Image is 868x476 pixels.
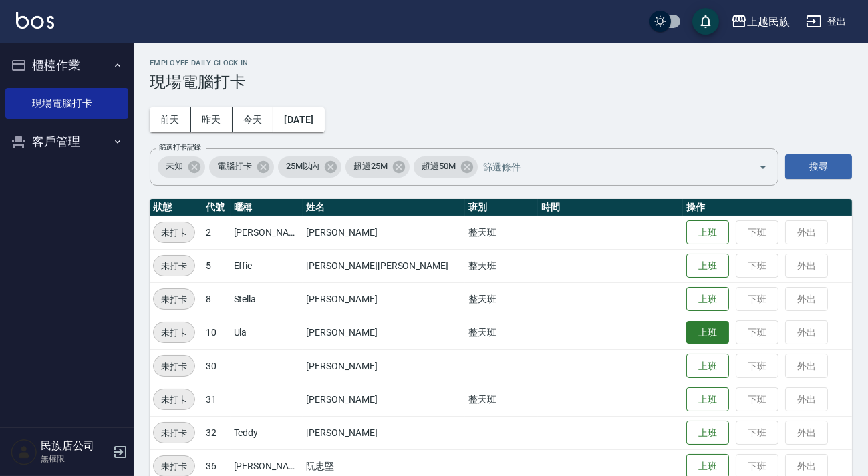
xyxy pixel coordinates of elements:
[480,155,735,178] input: 篩選條件
[303,349,464,383] td: [PERSON_NAME]
[202,282,230,316] td: 8
[278,156,342,178] div: 25M以內
[233,107,274,132] button: 今天
[303,249,464,282] td: [PERSON_NAME][PERSON_NAME]
[202,316,230,349] td: 10
[686,387,729,412] button: 上班
[150,59,852,67] h2: Employee Daily Clock In
[154,226,194,240] span: 未打卡
[41,439,109,453] h5: 民族店公司
[692,8,719,35] button: save
[5,124,128,159] button: 客戶管理
[231,216,303,249] td: [PERSON_NAME]
[202,216,230,249] td: 2
[686,220,729,245] button: 上班
[278,160,328,173] span: 25M以內
[303,282,464,316] td: [PERSON_NAME]
[747,13,790,30] div: 上越民族
[303,416,464,449] td: [PERSON_NAME]
[465,383,538,416] td: 整天班
[465,249,538,282] td: 整天班
[465,316,538,349] td: 整天班
[150,199,202,216] th: 狀態
[231,282,303,316] td: Stella
[154,326,194,340] span: 未打卡
[150,107,191,132] button: 前天
[154,459,194,473] span: 未打卡
[5,48,128,83] button: 櫃檯作業
[465,199,538,216] th: 班別
[303,199,464,216] th: 姓名
[538,199,684,216] th: 時間
[202,199,230,216] th: 代號
[752,156,774,178] button: Open
[726,8,795,35] button: 上越民族
[303,316,464,349] td: [PERSON_NAME]
[154,359,194,373] span: 未打卡
[345,156,410,178] div: 超過25M
[686,354,729,379] button: 上班
[303,216,464,249] td: [PERSON_NAME]
[465,282,538,316] td: 整天班
[154,292,194,306] span: 未打卡
[154,259,194,273] span: 未打卡
[41,453,109,465] p: 無權限
[154,393,194,407] span: 未打卡
[414,156,478,178] div: 超過50M
[158,160,191,173] span: 未知
[465,216,538,249] td: 整天班
[785,154,852,179] button: 搜尋
[231,316,303,349] td: Ula
[231,199,303,216] th: 暱稱
[202,349,230,383] td: 30
[16,12,54,29] img: Logo
[158,156,205,178] div: 未知
[209,156,274,178] div: 電腦打卡
[154,426,194,440] span: 未打卡
[303,383,464,416] td: [PERSON_NAME]
[414,160,464,173] span: 超過50M
[231,416,303,449] td: Teddy
[231,249,303,282] td: Effie
[273,107,324,132] button: [DATE]
[686,421,729,445] button: 上班
[202,249,230,282] td: 5
[686,287,729,312] button: 上班
[209,160,260,173] span: 電腦打卡
[159,142,201,152] label: 篩選打卡記錄
[202,383,230,416] td: 31
[191,107,233,132] button: 昨天
[686,321,729,344] button: 上班
[11,439,37,465] img: Person
[801,9,852,34] button: 登出
[345,160,396,173] span: 超過25M
[686,254,729,278] button: 上班
[5,88,128,119] a: 現場電腦打卡
[683,199,852,216] th: 操作
[150,73,852,91] h3: 現場電腦打卡
[202,416,230,449] td: 32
